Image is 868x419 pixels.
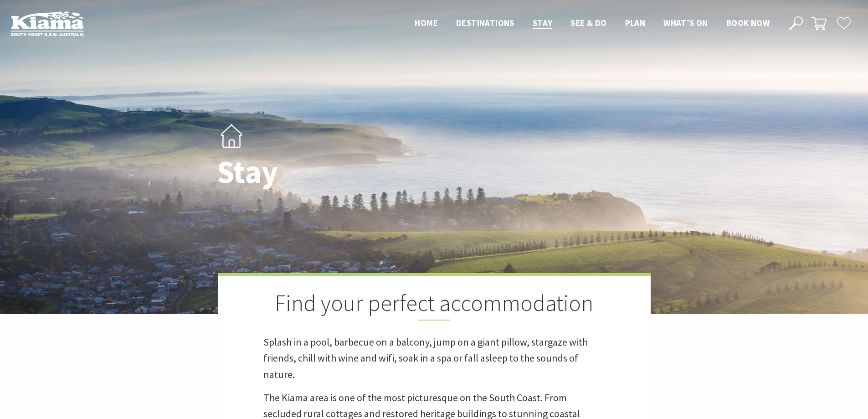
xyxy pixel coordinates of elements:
[263,334,605,383] p: Splash in a pool, barbecue on a balcony, jump on a giant pillow, stargaze with friends, chill wit...
[533,17,553,28] span: Stay
[570,17,606,28] span: See & Do
[415,17,438,28] span: Home
[625,17,646,28] span: Plan
[456,17,514,28] span: Destinations
[406,16,779,31] nav: Main Menu
[726,17,770,28] span: Book now
[263,290,605,321] h2: Find your perfect accommodation
[11,11,84,36] img: Kiama Logo
[663,17,708,28] span: What’s On
[217,154,474,189] h1: Stay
